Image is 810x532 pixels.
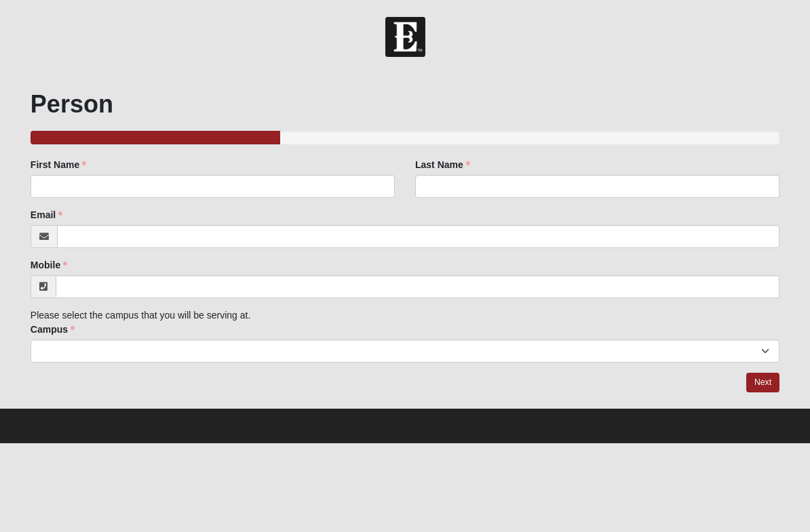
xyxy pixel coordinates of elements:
label: Mobile [31,258,67,272]
label: Email [31,208,62,222]
img: Church of Eleven22 Logo [385,17,425,57]
label: First Name [31,158,86,171]
label: Last Name [415,158,470,171]
a: Next [746,373,779,392]
div: Please select the campus that you will be serving at. [31,158,779,363]
label: Campus [31,323,75,336]
h1: Person [31,89,779,119]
